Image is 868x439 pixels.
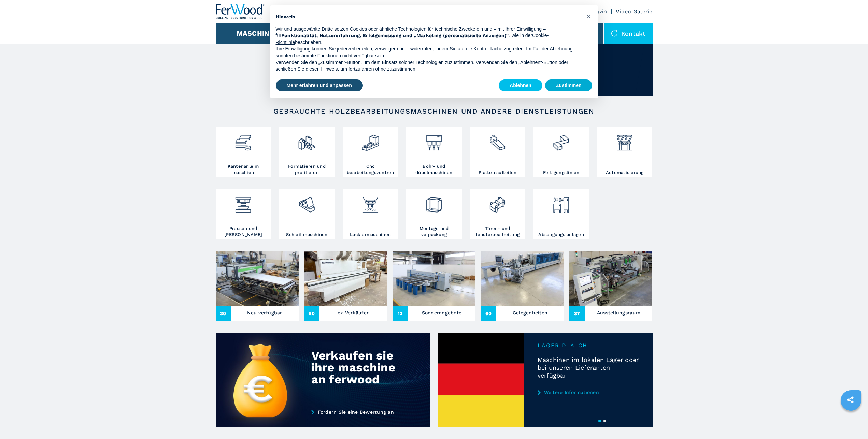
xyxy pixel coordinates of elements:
[569,251,652,321] a: Ausstellungsraum37Ausstellungsraum
[597,308,640,318] h3: Ausstellungsraum
[216,189,271,239] a: Pressen und [PERSON_NAME]
[533,127,589,177] a: Fertigungslinien
[247,308,282,318] h3: Neu verfügbar
[472,225,524,238] h3: Türen- und fensterbearbeitung
[217,163,269,176] h3: Kantenanleim maschien
[298,129,316,152] img: squadratrici_2.png
[611,30,618,37] img: Kontakt
[597,127,652,177] a: Automatisierung
[216,4,265,19] img: Ferwood
[543,170,580,176] h3: Fertigungslinien
[604,23,653,44] div: Kontakt
[479,170,516,176] h3: Platten aufteilen
[408,225,460,238] h3: Montage und verpackung
[279,127,335,177] a: Formatieren und profilieren
[311,350,400,385] div: Verkaufen sie ihre maschine an ferwood
[298,191,316,214] img: levigatrici_2.png
[234,191,252,214] img: pressa-strettoia.png
[603,420,606,422] button: 2
[304,306,319,321] span: 80
[343,189,398,239] a: Lackiermaschinen
[425,191,443,214] img: montaggio_imballaggio_2.png
[237,29,279,38] button: Maschinen
[406,189,461,239] a: Montage und verpackung
[545,79,593,92] button: Zustimmen
[584,11,595,22] button: Schließen Sie diesen Hinweis
[598,420,601,422] button: 1
[552,191,570,214] img: aspirazione_1.png
[281,163,333,176] h3: Formatieren und profilieren
[481,306,496,321] span: 60
[533,189,589,239] a: Absaugungs anlagen
[276,79,363,92] button: Mehr erfahren und anpassen
[425,129,443,152] img: foratrici_inseritrici_2.png
[361,191,380,214] img: verniciatura_1.png
[569,306,585,321] span: 37
[304,251,387,306] img: ex Verkäufer
[279,189,335,239] a: Schleif maschinen
[350,232,391,238] h3: Lackiermaschinen
[361,129,380,152] img: centro_di_lavoro_cnc_2.png
[406,127,461,177] a: Bohr- und dübelmaschinen
[276,26,582,46] p: Wir und ausgewählte Dritte setzen Cookies oder ähnliche Technologien für technische Zwecke ein un...
[538,390,639,395] a: Weitere Informationen
[216,333,430,427] img: Verkaufen sie ihre maschine an ferwood
[470,127,525,177] a: Platten aufteilen
[234,129,252,152] img: bordatrici_1.png
[343,127,398,177] a: Cnc bearbeitungszentren
[304,251,387,321] a: ex Verkäufer 80ex Verkäufer
[839,408,863,434] iframe: Chat
[276,14,582,20] h2: Hinweis
[281,33,509,38] strong: Funktionalität, Nutzererfahrung, Erfolgsmessung und „Marketing (personalisierte Anzeigen)“
[216,306,231,321] span: 30
[238,107,631,115] h2: Gebrauchte Holzbearbeitungsmaschinen und andere Dienstleistungen
[513,308,547,318] h3: Gelegenheiten
[616,129,634,152] img: automazione.png
[276,46,582,59] p: Ihre Einwilligung können Sie jederzeit erteilen, verweigern oder widerrufen, indem Sie auf die Ko...
[276,59,582,73] p: Verwenden Sie den „Zustimmen“-Button, um dem Einsatz solcher Technologien zuzustimmen. Verwenden ...
[488,191,507,214] img: lavorazione_porte_finestre_2.png
[393,306,408,321] span: 13
[393,251,475,321] a: Sonderangebote 13Sonderangebote
[338,308,369,318] h3: ex Verkäufer
[216,127,271,177] a: Kantenanleim maschien
[286,232,327,238] h3: Schleif maschinen
[470,189,525,239] a: Türen- und fensterbearbeitung
[311,409,405,415] a: Fordern Sie eine Bewertung an
[587,12,591,20] span: ×
[488,129,507,152] img: sezionatrici_2.png
[422,308,462,318] h3: Sonderangebote
[481,251,564,306] img: Gelegenheiten
[569,251,652,306] img: Ausstellungsraum
[217,225,269,238] h3: Pressen und [PERSON_NAME]
[538,232,584,238] h3: Absaugungs anlagen
[616,8,652,15] a: Video Galerie
[216,251,299,321] a: Neu verfügbar 30Neu verfügbar
[408,163,460,176] h3: Bohr- und dübelmaschinen
[842,391,859,408] a: sharethis
[276,33,549,45] a: Cookie-Richtlinie
[481,251,564,321] a: Gelegenheiten60Gelegenheiten
[216,251,299,306] img: Neu verfügbar
[344,163,396,176] h3: Cnc bearbeitungszentren
[438,333,524,427] img: Maschinen im lokalen Lager oder bei unseren Lieferanten verfügbar
[606,170,644,176] h3: Automatisierung
[499,79,542,92] button: Ablehnen
[393,251,475,306] img: Sonderangebote
[552,129,570,152] img: linee_di_produzione_2.png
